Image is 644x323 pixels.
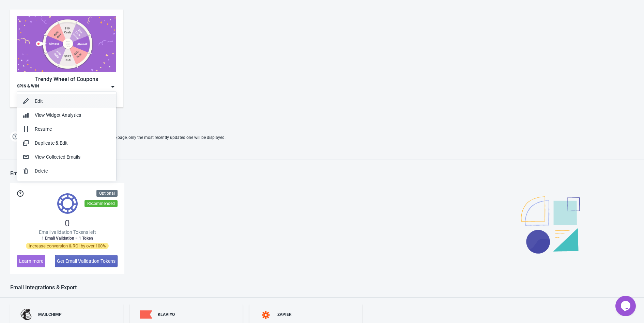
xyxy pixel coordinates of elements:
[57,193,78,214] img: tokens.svg
[65,218,70,229] span: 0
[20,309,33,320] img: mailchimp.png
[17,136,116,150] button: Duplicate & Edit
[85,200,118,207] div: Recommended
[35,167,111,175] div: Delete
[35,112,81,118] span: View Widget Analytics
[17,164,116,178] button: Delete
[26,243,109,249] span: Increase conversion & ROI by over 100%
[17,75,116,83] div: Trendy Wheel of Coupons
[17,108,116,122] button: View Widget Analytics
[96,190,118,197] div: Optional
[17,122,116,136] button: Resume
[42,236,93,241] span: 1 Email Validation = 1 Token
[39,229,96,236] span: Email validation Tokens left
[35,140,111,147] div: Duplicate & Edit
[109,83,116,90] img: dropdown.png
[35,154,111,161] div: View Collected Emails
[57,258,116,264] span: Get Email Validation Tokens
[615,296,637,316] iframe: chat widget
[19,258,43,264] span: Learn more
[38,312,62,317] div: MAILCHIMP
[521,196,580,254] img: illustration.svg
[35,126,111,133] div: Resume
[10,131,20,142] img: help.png
[17,255,45,267] button: Learn more
[55,255,118,267] button: Get Email Validation Tokens
[17,16,116,72] img: trendy_game.png
[260,311,272,319] img: zapier.svg
[158,312,175,317] div: KLAVIYO
[35,98,111,105] div: Edit
[24,132,226,143] span: If two Widgets are enabled and targeting the same page, only the most recently updated one will b...
[17,83,39,90] div: SPIN & WIN
[17,150,116,164] button: View Collected Emails
[277,312,292,317] div: ZAPIER
[17,94,116,108] button: Edit
[140,310,152,319] img: klaviyo.png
